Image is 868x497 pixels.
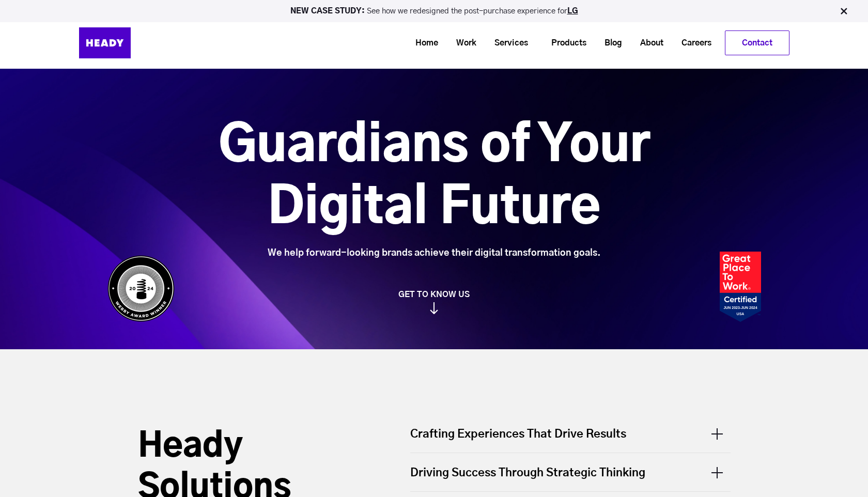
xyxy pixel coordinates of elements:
img: arrow_down [430,302,438,314]
h1: Guardians of Your Digital Future [161,115,708,239]
a: Careers [669,34,717,53]
div: Navigation Menu [157,30,789,55]
img: Heady_Logo_Web-01 (1) [79,27,131,58]
a: Contact [725,31,789,55]
div: Crafting Experiences That Drive Results [410,426,731,453]
a: Services [482,34,533,53]
img: Heady_2023_Certification_Badge [720,252,761,322]
a: Work [443,34,482,53]
div: Driving Success Through Strategic Thinking [410,453,731,491]
a: Home [402,34,443,53]
strong: NEW CASE STUDY: [290,7,367,15]
a: Products [538,34,592,53]
a: About [627,34,669,53]
div: We help forward-looking brands achieve their digital transformation goals. [161,247,708,259]
a: LG [567,7,578,15]
img: Close Bar [839,6,849,17]
a: GET TO KNOW US [102,289,766,314]
img: Heady_WebbyAward_Winner-4 [107,255,175,322]
p: See how we redesigned the post-purchase experience for [5,7,863,15]
a: Blog [592,34,627,53]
